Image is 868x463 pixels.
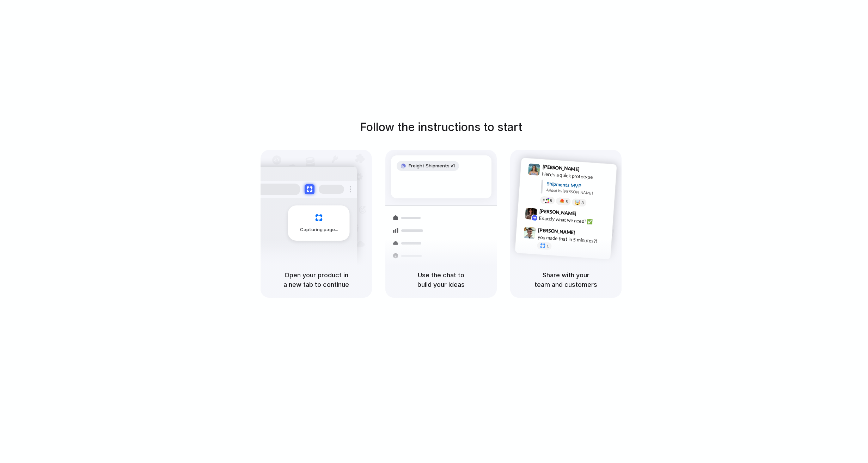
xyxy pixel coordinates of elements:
span: 3 [581,201,584,205]
span: [PERSON_NAME] [539,207,576,217]
div: you made that in 5 minutes?! [537,234,608,246]
span: [PERSON_NAME] [542,163,580,173]
span: Capturing page [300,226,339,233]
h5: Open your product in a new tab to continue [269,270,363,289]
span: 9:47 AM [577,229,592,238]
span: 9:41 AM [582,166,596,175]
div: Shipments MVP [546,180,612,192]
h5: Use the chat to build your ideas [394,270,488,289]
h1: Follow the instructions to start [360,119,522,136]
span: Freight Shipments v1 [409,162,455,169]
span: 8 [550,199,552,203]
div: 🤯 [575,200,581,205]
span: 9:42 AM [579,211,593,219]
span: 5 [566,200,568,204]
h5: Share with your team and customers [519,270,613,289]
div: Here's a quick prototype [542,170,612,182]
span: 1 [546,244,549,248]
div: Added by [PERSON_NAME] [546,187,611,197]
div: Exactly what we need! ✅ [539,215,609,227]
span: [PERSON_NAME] [538,226,575,236]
